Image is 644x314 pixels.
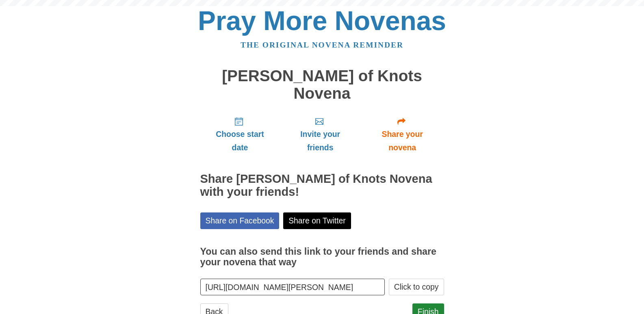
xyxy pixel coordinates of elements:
h1: [PERSON_NAME] of Knots Novena [200,67,444,102]
span: Share your novena [369,128,436,154]
a: Choose start date [200,110,280,158]
button: Click to copy [389,279,444,295]
span: Invite your friends [288,128,352,154]
a: Share on Twitter [283,212,351,229]
a: Share on Facebook [200,212,280,229]
h2: Share [PERSON_NAME] of Knots Novena with your friends! [200,173,444,199]
span: Choose start date [208,128,272,154]
a: Invite your friends [280,110,360,158]
a: Pray More Novenas [198,6,446,36]
a: Share your novena [361,110,444,158]
a: The original novena reminder [241,41,403,49]
h3: You can also send this link to your friends and share your novena that way [200,247,444,267]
